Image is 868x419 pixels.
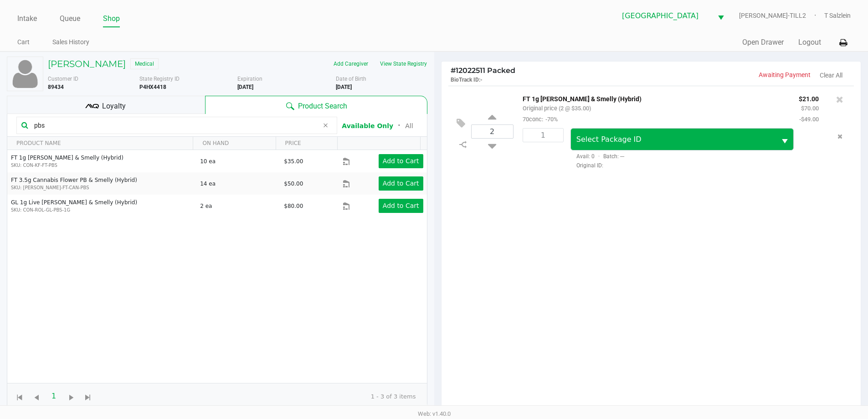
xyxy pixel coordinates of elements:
span: Original ID: [570,161,819,170]
button: Logout [798,37,821,48]
td: 2 ea [196,195,280,217]
span: Go to the previous page [31,392,42,403]
b: P4HX4418 [139,84,166,90]
span: Customer ID [48,76,78,82]
app-button-loader: Add to Cart [383,180,419,187]
span: Go to the next page [62,387,80,404]
small: $70.00 [801,105,819,112]
b: [DATE] [336,84,352,90]
span: Medical [130,58,159,69]
span: $35.00 [284,158,303,165]
span: Loyalty [102,101,126,112]
button: Open Drawer [742,37,784,48]
a: Intake [17,12,37,25]
span: Web: v1.40.0 [418,410,451,417]
span: Go to the last page [82,392,94,403]
button: View State Registry [374,57,427,71]
p: SKU: [PERSON_NAME]-FT-CAN-PBS [11,184,192,191]
div: Data table [7,137,427,383]
span: Go to the next page [66,392,77,403]
button: Add to Cart [379,199,423,213]
small: Original price (2 @ $35.00) [523,105,591,112]
span: Product Search [298,101,347,112]
small: 70conc: [523,116,558,123]
p: Awaiting Payment [651,70,811,80]
button: Add to Cart [379,154,423,168]
span: $50.00 [284,181,303,187]
td: GL 1g Live [PERSON_NAME] & Smelly (Hybrid) [7,195,196,217]
h5: [PERSON_NAME] [48,58,126,69]
span: [PERSON_NAME]-TILL2 [739,11,824,21]
inline-svg: Split item qty to new line [455,139,471,150]
p: SKU: CON-ROL-GL-PBS-1G [11,207,192,213]
p: SKU: CON-KF-FT-PBS [11,162,192,169]
span: Go to the last page [79,387,97,404]
span: 12022511 Packed [451,66,515,75]
span: [GEOGRAPHIC_DATA] [622,10,707,21]
b: [DATE] [237,84,253,90]
td: FT 3.5g Cannabis Flower PB & Smelly (Hybrid) [7,172,196,195]
span: ᛫ [393,121,405,130]
th: ON HAND [193,137,275,150]
app-button-loader: Add to Cart [383,202,419,209]
button: Add Caregiver [328,57,374,71]
app-button-loader: Add to Cart [383,157,419,165]
td: 14 ea [196,172,280,195]
b: 89434 [48,84,64,90]
p: $21.00 [799,93,819,103]
a: Cart [17,36,30,48]
button: Remove the package from the orderLine [834,128,846,145]
button: All [405,121,413,131]
button: Select [712,5,729,26]
button: Clear All [820,71,842,80]
span: · [595,153,603,160]
p: FT 1g [PERSON_NAME] & Smelly (Hybrid) [523,93,785,103]
span: BioTrack ID: [451,77,480,83]
td: 10 ea [196,150,280,172]
button: Select [776,129,793,150]
span: # [451,66,456,75]
span: Select Package ID [576,135,642,144]
span: Expiration [237,76,262,82]
span: Avail: 0 Batch: --- [570,153,624,160]
span: Go to the first page [11,387,28,404]
span: Go to the first page [14,392,26,403]
span: T Salzlein [824,11,851,21]
small: -$49.00 [799,116,819,123]
th: PRODUCT NAME [7,137,193,150]
button: Add to Cart [379,176,423,191]
input: Scan or Search Products to Begin [31,119,318,132]
span: Page 1 [45,388,62,405]
a: Queue [60,12,80,25]
a: Shop [103,12,120,25]
span: - [480,77,483,83]
span: State Registry ID [139,76,180,82]
kendo-pager-info: 1 - 3 of 3 items [104,392,416,401]
th: PRICE [276,137,338,150]
span: Date of Birth [336,76,366,82]
a: Sales History [52,36,89,48]
span: -70% [543,116,558,123]
span: $80.00 [284,203,303,209]
span: Go to the previous page [28,387,45,404]
td: FT 1g [PERSON_NAME] & Smelly (Hybrid) [7,150,196,172]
